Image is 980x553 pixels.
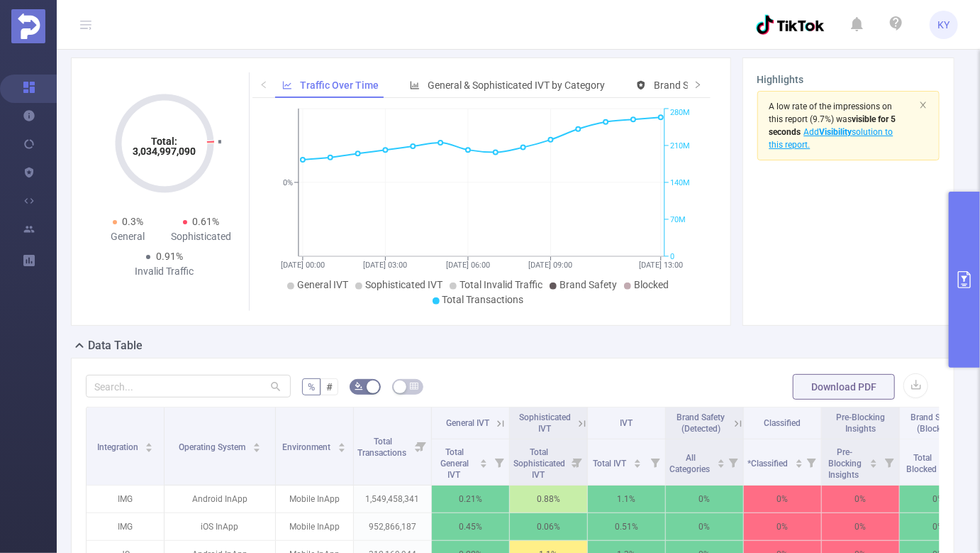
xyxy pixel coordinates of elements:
span: 0.91% [156,251,183,262]
span: Total Transactions [442,294,524,305]
button: icon: close [919,97,928,113]
tspan: 0 [670,252,674,261]
i: icon: caret-up [252,441,260,445]
p: 0% [900,513,977,540]
span: 0.61% [193,216,220,227]
p: 1.1% [588,486,665,513]
div: Sort [479,457,488,466]
span: 0.3% [123,216,144,227]
tspan: 210M [670,141,690,150]
i: icon: caret-up [870,457,878,461]
p: IMG [87,513,164,540]
i: icon: bar-chart [410,80,420,90]
i: icon: caret-up [480,457,488,461]
span: IVT [620,418,633,428]
div: Invalid Traffic [128,264,201,279]
i: Filter menu [489,439,509,485]
div: Sort [717,457,725,466]
i: Filter menu [645,439,665,485]
tspan: [DATE] 03:00 [364,261,408,270]
span: Total IVT [594,459,629,469]
p: 0.51% [588,513,665,540]
i: Filter menu [723,439,743,485]
span: All Categories [669,453,712,474]
span: *Classified [747,459,790,469]
tspan: [DATE] 13:00 [639,261,683,270]
span: A low rate of the impressions on this report [769,102,893,124]
div: Sort [795,457,803,466]
p: 0.06% [510,513,587,540]
div: Sort [869,457,878,466]
i: icon: caret-down [252,447,260,451]
span: General & Sophisticated IVT by Category [428,80,605,91]
div: General [91,229,165,244]
span: Operating System [179,442,247,452]
span: General IVT [297,279,348,290]
span: Traffic Over Time [300,80,379,91]
tspan: 0% [283,178,293,187]
img: Protected Media [11,9,45,43]
tspan: 140M [670,178,690,187]
div: Sophisticated [165,229,238,244]
span: Brand Safety [559,279,617,290]
i: icon: close [919,101,928,109]
p: 0% [744,513,821,540]
i: icon: caret-down [870,462,878,466]
i: icon: caret-down [145,447,153,451]
span: % [308,381,315,393]
i: Filter menu [879,439,899,485]
span: Total Invalid Traffic [460,279,542,290]
p: 0.88% [510,486,587,513]
span: Sophisticated IVT [519,412,571,434]
span: Environment [283,442,333,452]
p: 0% [666,486,743,513]
i: icon: table [410,382,418,390]
div: Sort [633,457,642,466]
button: Download PDF [793,374,895,400]
p: Android InApp [165,486,275,513]
i: icon: caret-up [634,457,642,461]
i: icon: caret-down [480,462,488,466]
span: Total Blocked [907,453,940,474]
i: icon: caret-down [717,462,725,466]
span: Classified [764,418,801,428]
h2: Data Table [88,337,143,354]
span: Pre-Blocking Insights [836,412,885,434]
i: icon: caret-up [338,441,346,445]
span: Blocked [634,279,669,290]
b: Visibility [820,127,852,137]
i: icon: right [694,80,702,89]
tspan: 70M [670,215,686,224]
span: Brand Safety (Detected) [654,80,759,91]
i: Filter menu [801,439,821,485]
i: icon: bg-colors [355,382,363,390]
p: 0% [900,486,977,513]
i: Filter menu [411,407,431,485]
span: Total Sophisticated IVT [513,447,565,480]
tspan: 280M [670,109,690,118]
i: Filter menu [567,439,587,485]
tspan: [DATE] 06:00 [446,261,490,270]
span: KY [938,11,950,39]
p: 0.45% [432,513,509,540]
i: icon: caret-up [795,457,803,461]
span: Integration [97,442,140,452]
i: icon: caret-up [717,457,725,461]
p: 0% [744,486,821,513]
span: # [326,381,333,393]
tspan: [DATE] 09:00 [529,261,573,270]
p: 0% [822,486,899,513]
i: icon: caret-down [634,462,642,466]
span: Brand Safety (Blocked) [911,412,959,434]
div: Sort [145,441,153,449]
p: Mobile InApp [276,513,353,540]
p: 952,866,187 [354,513,431,540]
span: Add solution to this report. [769,127,893,150]
i: icon: caret-down [795,462,803,466]
p: IMG [87,486,164,513]
input: Search... [86,375,291,398]
span: Pre-Blocking Insights [828,447,862,480]
p: Mobile InApp [276,486,353,513]
i: icon: line-chart [282,80,292,90]
span: General IVT [446,418,489,428]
